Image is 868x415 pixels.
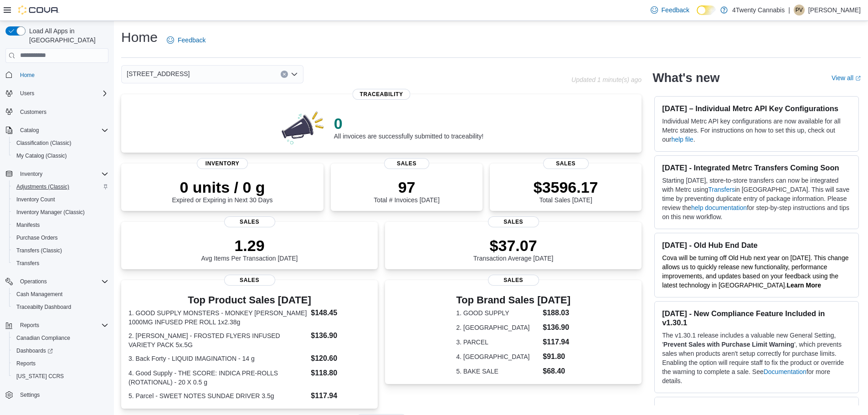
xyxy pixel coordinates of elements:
span: Transfers (Classic) [16,247,62,254]
a: Transfers (Classic) [13,245,66,256]
a: View allExternal link [832,74,861,82]
span: Operations [16,276,108,287]
button: Clear input [281,71,288,78]
dt: 2. [GEOGRAPHIC_DATA] [456,323,539,332]
p: Updated 1 minute(s) ago [571,76,642,83]
span: Canadian Compliance [16,334,70,342]
a: Feedback [163,31,209,49]
h3: [DATE] - New Compliance Feature Included in v1.30.1 [662,309,851,327]
div: Peaches Van Aert [794,5,805,15]
span: [STREET_ADDRESS] [127,68,190,79]
button: Traceabilty Dashboard [9,301,112,313]
span: [US_STATE] CCRS [16,373,64,380]
span: Inventory Count [16,196,55,203]
span: Feedback [178,36,205,45]
span: My Catalog (Classic) [16,152,67,159]
span: Catalog [16,125,108,136]
span: Transfers [16,260,39,267]
span: Catalog [20,127,39,134]
dd: $136.90 [543,322,570,333]
h1: Home [121,28,158,46]
dt: 3. PARCEL [456,338,539,347]
a: Classification (Classic) [13,138,75,149]
span: Customers [20,108,46,116]
div: All invoices are successfully submitted to traceability! [334,114,483,140]
span: Classification (Classic) [16,139,72,147]
p: 1.29 [201,236,298,255]
h3: Top Brand Sales [DATE] [456,295,570,306]
a: Dashboards [9,344,112,357]
a: Documentation [764,368,806,375]
dd: $136.90 [311,330,370,341]
a: Cash Management [13,289,66,300]
h3: [DATE] – Individual Metrc API Key Configurations [662,104,851,113]
strong: Learn More [787,282,821,289]
button: Reports [16,320,43,331]
dd: $120.60 [311,353,370,364]
span: Sales [224,275,275,286]
p: Individual Metrc API key configurations are now available for all Metrc states. For instructions ... [662,117,851,144]
button: Home [2,68,112,82]
dd: $117.94 [543,337,570,348]
span: Customers [16,106,108,118]
span: Sales [384,158,430,169]
span: Transfers [13,258,108,269]
span: Settings [20,391,40,399]
span: Inventory [197,158,248,169]
input: Dark Mode [697,5,716,15]
div: Transaction Average [DATE] [473,236,554,262]
button: Catalog [2,124,112,137]
div: Total Sales [DATE] [534,178,598,204]
a: Dashboards [13,345,56,356]
span: Home [20,72,35,79]
button: Purchase Orders [9,231,112,244]
img: 0 [279,109,327,145]
a: My Catalog (Classic) [13,150,71,161]
button: Inventory [16,169,46,179]
button: Transfers [9,257,112,270]
p: 97 [374,178,439,196]
span: Inventory Count [13,194,108,205]
strong: Prevent Sales with Purchase Limit Warning [663,341,794,348]
span: Transfers (Classic) [13,245,108,256]
button: Cash Management [9,288,112,301]
span: Sales [488,275,539,286]
span: Classification (Classic) [13,138,108,149]
button: Users [16,88,38,99]
button: Canadian Compliance [9,332,112,344]
a: Home [16,70,38,81]
div: Total # Invoices [DATE] [374,178,439,204]
span: Manifests [13,220,108,231]
span: Sales [543,158,589,169]
dt: 4. [GEOGRAPHIC_DATA] [456,352,539,361]
span: Reports [20,322,39,329]
a: Manifests [13,220,43,231]
a: Transfers [708,186,735,193]
p: $37.07 [473,236,554,255]
dt: 1. GOOD SUPPLY [456,308,539,318]
a: Feedback [647,1,693,19]
dt: 2. [PERSON_NAME] - FROSTED FLYERS INFUSED VARIETY PACK 5x.5G [128,331,307,349]
span: Sales [224,216,275,227]
button: Operations [2,275,112,288]
a: Adjustments (Classic) [13,181,73,192]
dt: 3. Back Forty - LIQUID IMAGINATION - 14 g [128,354,307,363]
span: Inventory Manager (Classic) [16,209,85,216]
span: Inventory [16,169,108,179]
h3: [DATE] - Integrated Metrc Transfers Coming Soon [662,163,851,172]
span: Dashboards [13,345,108,356]
a: help documentation [691,204,747,211]
button: Settings [2,388,112,401]
button: Operations [16,276,51,287]
span: Cova will be turning off Old Hub next year on [DATE]. This change allows us to quickly release ne... [662,254,848,289]
span: Operations [20,278,47,285]
p: The v1.30.1 release includes a valuable new General Setting, ' ', which prevents sales when produ... [662,331,851,385]
span: Load All Apps in [GEOGRAPHIC_DATA] [26,26,108,45]
p: [PERSON_NAME] [808,5,861,15]
span: Reports [16,320,108,331]
button: Manifests [9,219,112,231]
a: Canadian Compliance [13,333,74,343]
span: My Catalog (Classic) [13,150,108,161]
span: Cash Management [13,289,108,300]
